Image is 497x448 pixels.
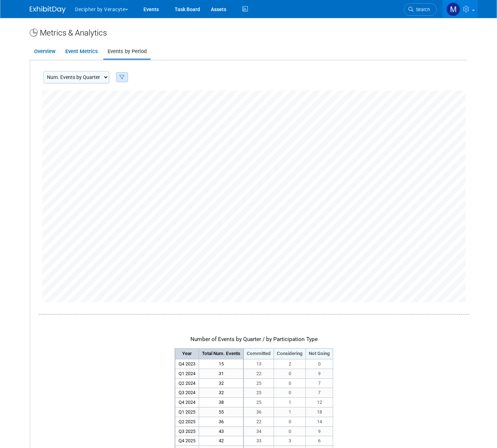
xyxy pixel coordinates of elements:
[199,378,244,388] td: 32
[199,388,244,398] td: 32
[103,45,151,59] a: Events by Period
[199,359,244,369] td: 15
[306,407,333,417] td: 18
[306,426,333,436] td: 9
[30,45,60,59] a: Overview
[274,378,306,388] td: 0
[306,388,333,398] td: 7
[306,378,333,388] td: 7
[404,3,437,16] a: Search
[199,398,244,407] td: 38
[175,359,199,369] td: Q4 2023
[175,378,199,388] td: Q2 2024
[243,369,274,378] td: 22
[243,378,274,388] td: 25
[274,426,306,436] td: 0
[199,436,244,446] td: 42
[199,349,244,359] th: Total Num. Events
[30,27,467,38] div: Metrics & Analytics
[243,349,274,359] th: Committed
[243,398,274,407] td: 25
[199,369,244,378] td: 31
[30,6,66,13] img: ExhibitDay
[175,417,199,426] td: Q2 2025
[413,7,430,12] span: Search
[274,436,306,446] td: 3
[175,426,199,436] td: Q3 2025
[199,426,244,436] td: 43
[274,417,306,426] td: 0
[175,388,199,398] td: Q3 2024
[306,349,333,359] th: Not Going
[175,349,199,359] th: Year
[243,407,274,417] td: 36
[199,417,244,426] td: 36
[199,407,244,417] td: 55
[274,398,306,407] td: 1
[274,369,306,378] td: 0
[306,436,333,446] td: 6
[175,369,199,378] td: Q1 2024
[306,398,333,407] td: 12
[243,359,274,369] td: 13
[243,436,274,446] td: 33
[274,388,306,398] td: 0
[243,426,274,436] td: 34
[274,407,306,417] td: 1
[243,417,274,426] td: 22
[243,388,274,398] td: 25
[175,436,199,446] td: Q4 2025
[61,45,102,59] a: Event Metrics
[306,417,333,426] td: 14
[274,359,306,369] td: 2
[446,3,460,16] img: Megan Gorostiza
[175,407,199,417] td: Q1 2025
[175,398,199,407] td: Q4 2024
[39,314,469,346] div: Number of Events by Quarter / by Participation Type
[274,349,306,359] th: Considering
[306,359,333,369] td: 0
[306,369,333,378] td: 9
